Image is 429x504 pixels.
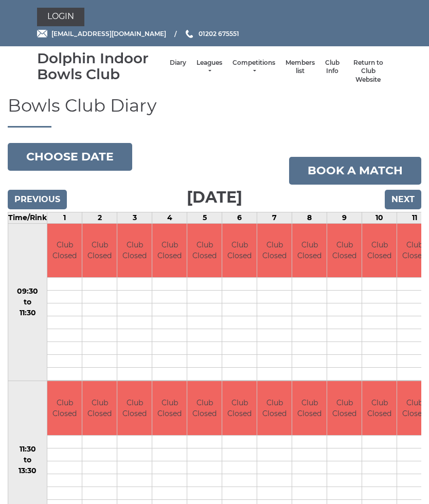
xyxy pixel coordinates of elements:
a: Email [EMAIL_ADDRESS][DOMAIN_NAME] [37,29,166,39]
td: 4 [152,212,187,223]
img: Phone us [186,30,193,38]
div: Dolphin Indoor Bowls Club [37,50,165,82]
span: 01202 675551 [199,30,239,38]
td: 5 [187,212,222,223]
button: Choose date [8,143,132,171]
td: Club Closed [82,224,117,278]
td: Club Closed [222,224,257,278]
a: Leagues [196,59,222,76]
a: Login [37,8,84,26]
td: Club Closed [327,224,362,278]
a: Members list [285,59,315,76]
td: Club Closed [257,224,292,278]
td: Club Closed [82,381,117,435]
img: Email [37,30,47,38]
td: Club Closed [292,224,327,278]
td: 10 [362,212,397,223]
a: Diary [170,59,186,67]
td: 7 [257,212,292,223]
input: Next [385,190,421,209]
a: Return to Club Website [350,59,387,84]
td: Club Closed [362,381,397,435]
td: Club Closed [152,381,187,435]
a: Competitions [233,59,275,76]
td: Club Closed [257,381,292,435]
a: Club Info [325,59,339,76]
td: 6 [222,212,257,223]
a: Phone us 01202 675551 [184,29,239,39]
td: Club Closed [187,381,222,435]
td: 2 [82,212,117,223]
td: Club Closed [117,224,152,278]
td: 1 [47,212,82,223]
td: Club Closed [187,224,222,278]
td: Club Closed [47,224,82,278]
td: Club Closed [327,381,362,435]
input: Previous [8,190,67,209]
td: 09:30 to 11:30 [8,223,47,381]
td: 9 [327,212,362,223]
td: 3 [117,212,152,223]
td: Club Closed [152,224,187,278]
td: 8 [292,212,327,223]
td: Club Closed [362,224,397,278]
td: Club Closed [47,381,82,435]
td: Club Closed [222,381,257,435]
h1: Bowls Club Diary [8,96,421,127]
td: Club Closed [117,381,152,435]
span: [EMAIL_ADDRESS][DOMAIN_NAME] [51,30,166,38]
td: Club Closed [292,381,327,435]
a: Book a match [289,157,421,185]
td: Time/Rink [8,212,47,223]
